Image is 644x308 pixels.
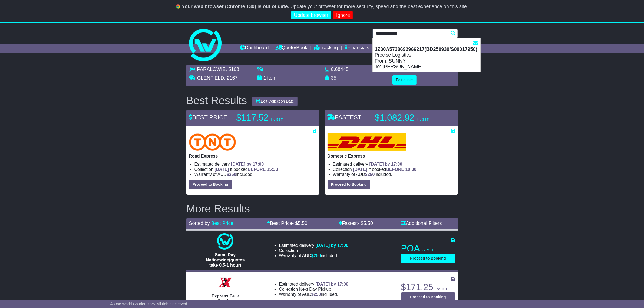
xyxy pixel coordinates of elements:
[197,67,226,72] span: PARALOWIE
[186,203,458,215] h2: More Results
[226,67,239,72] span: , 5108
[345,44,369,53] a: Financials
[386,167,404,172] span: BEFORE
[333,11,353,20] a: Ignore
[279,243,348,248] li: Estimated delivery
[369,162,402,166] span: [DATE] by 17:00
[291,11,331,20] a: Update browser
[279,253,348,258] li: Warranty of AUD included.
[267,75,277,81] span: item
[353,167,367,172] span: [DATE]
[353,167,416,172] span: if booked
[331,67,349,72] span: 0.68445
[328,133,406,151] img: DHL: Domestic Express
[333,162,455,167] li: Estimated delivery
[214,167,229,172] span: [DATE]
[182,4,289,9] b: Your web browser (Chrome 139) is out of date.
[252,97,298,106] button: Edit Collection Date
[331,75,336,81] span: 35
[314,44,338,53] a: Tracking
[229,172,236,177] span: 250
[401,221,442,226] a: Additional Filters
[401,282,455,293] p: $171.25
[224,75,238,81] span: , 2167
[401,254,455,263] button: Proceed to Booking
[328,153,455,159] p: Domestic Express
[401,243,455,254] p: POA
[267,221,307,226] a: Best Price- $5.50
[189,221,210,226] span: Sorted by
[365,172,375,177] span: $
[299,287,331,291] span: Next Day Pickup
[290,4,468,9] span: Update your browser for more security, speed and the best experience on this site.
[315,282,348,286] span: [DATE] by 17:00
[314,253,321,258] span: 250
[110,302,188,306] span: © One World Courier 2025. All rights reserved.
[417,118,428,122] span: inc GST
[368,172,375,177] span: 250
[206,253,245,267] span: Same Day Nationwide(quotes take 0.5-1 hour)
[311,253,321,258] span: $
[292,221,307,226] span: - $
[436,287,447,291] span: inc GST
[364,221,373,226] span: 5.50
[263,75,266,81] span: 1
[211,221,233,226] a: Best Price
[231,162,264,166] span: [DATE] by 17:00
[339,221,373,226] a: Fastest- $5.50
[184,94,250,106] div: Best Results
[311,292,321,297] span: $
[197,75,224,81] span: GLENFIELD
[189,114,227,121] span: BEST PRICE
[358,221,373,226] span: - $
[373,38,480,72] div: : Precise Logistics From: SUNNY To: [PERSON_NAME]
[405,167,417,172] span: 10:00
[194,167,317,172] li: Collection
[328,114,362,121] span: FASTEST
[248,167,266,172] span: BEFORE
[271,118,283,122] span: inc GST
[275,44,307,53] a: Quote/Book
[189,153,317,159] p: Road Express
[214,167,278,172] span: if booked
[212,294,239,303] span: Express Bulk Service
[267,167,278,172] span: 15:30
[328,180,370,189] button: Proceed to Booking
[194,162,317,167] li: Estimated delivery
[240,44,269,53] a: Dashboard
[279,292,348,297] li: Warranty of AUD included.
[333,172,455,177] li: Warranty of AUD included.
[227,172,236,177] span: $
[194,172,317,177] li: Warranty of AUD included.
[392,75,417,85] button: Edit quote
[422,248,434,252] span: inc GST
[314,292,321,297] span: 250
[236,112,304,123] p: $117.52
[315,243,348,248] span: [DATE] by 17:00
[189,180,232,189] button: Proceed to Booking
[375,47,477,52] strong: 1Z30A5738692966217(BD250930/S00017950)
[298,221,307,226] span: 5.50
[333,167,455,172] li: Collection
[279,281,348,287] li: Estimated delivery
[279,248,348,253] li: Collection
[217,233,233,250] img: One World Courier: Same Day Nationwide(quotes take 0.5-1 hour)
[375,112,442,123] p: $1,082.92
[189,133,236,151] img: TNT Domestic: Road Express
[217,274,233,291] img: Border Express: Express Bulk Service
[401,292,455,302] button: Proceed to Booking
[279,287,348,292] li: Collection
